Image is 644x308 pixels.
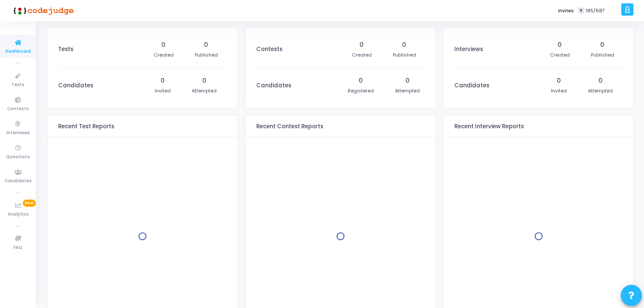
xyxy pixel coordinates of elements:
div: Created [154,51,174,59]
div: 0 [600,41,604,49]
span: Questions [6,154,30,161]
div: 0 [360,41,364,49]
div: 0 [405,76,410,85]
h3: Candidates [256,82,291,89]
span: Analytics [8,211,29,218]
div: 0 [598,76,603,85]
div: 0 [202,76,207,85]
div: Registered [348,87,374,95]
span: Contests [7,105,29,113]
h3: Interviews [454,46,483,53]
div: 0 [161,76,165,85]
div: Created [352,51,372,59]
h3: Contests [256,46,282,53]
div: Invited [155,87,171,95]
span: Dashboard [5,48,31,55]
div: Attempted [192,87,217,95]
span: New [23,200,36,207]
div: Created [550,51,570,59]
span: 185/687 [586,7,605,14]
h3: Recent Test Reports [58,123,114,130]
div: Invited [551,87,567,95]
h3: Recent Interview Reports [454,123,524,130]
span: Candidates [5,178,32,185]
span: T [578,8,584,14]
label: Invites: [558,7,575,14]
div: 0 [558,41,562,49]
div: 0 [557,76,561,85]
div: 0 [204,41,208,49]
span: Tests [11,81,24,89]
img: logo [11,2,74,19]
h3: Tests [58,46,73,53]
span: Interviews [6,130,30,137]
span: FAQ [13,244,22,251]
div: 0 [359,76,363,85]
div: Attempted [395,87,420,95]
div: Published [393,51,416,59]
h3: Recent Contest Reports [256,123,323,130]
h3: Candidates [454,82,489,89]
div: 0 [161,41,166,49]
div: Published [195,51,218,59]
h3: Candidates [58,82,93,89]
div: Published [591,51,614,59]
div: 0 [402,41,406,49]
div: Attempted [588,87,613,95]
